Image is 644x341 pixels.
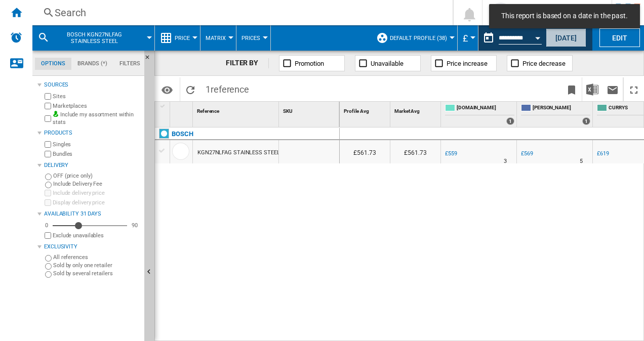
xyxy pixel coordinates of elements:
input: Singles [45,141,51,148]
div: £569 [521,150,533,157]
span: Profile Avg [344,108,369,114]
div: Sort None [342,102,390,117]
md-tab-item: Brands (*) [71,58,113,70]
div: £569 [519,149,533,159]
input: Include Delivery Fee [45,182,52,188]
input: Display delivery price [45,199,51,206]
label: OFF (price only) [53,172,140,180]
div: £619 [595,149,609,159]
div: £ [463,25,473,51]
div: Availability 31 Days [44,210,140,218]
div: SKU Sort None [281,102,339,117]
button: Edit [599,28,640,47]
button: BOSCH KGN27NLFAG STAINLESS STEEL [54,25,145,51]
span: Matrix [206,35,226,41]
button: Reload [180,77,200,101]
div: Sources [44,81,140,89]
button: Send this report by email [602,77,623,101]
label: All references [53,253,140,261]
input: Display delivery price [45,232,51,239]
div: £559 [444,149,457,159]
div: 0 [43,222,51,229]
label: Include my assortment within stats [53,111,140,126]
div: Sort None [392,102,440,117]
div: KGN27NLFAG STAINLESS STEEL [197,141,279,164]
button: Prices [241,25,265,51]
img: mysite-bg-18x18.png [53,111,59,117]
input: OFF (price only) [45,174,52,180]
input: Include my assortment within stats [45,112,51,125]
span: BOSCH KGN27NLFAG STAINLESS STEEL [54,31,135,45]
div: This report is based on a date in the past. [478,25,544,51]
span: £ [463,33,468,44]
button: Maximize [624,77,644,101]
button: Open calendar [529,27,547,46]
label: Marketplaces [53,102,140,110]
div: FILTER BY [226,58,269,68]
div: £561.73 [340,140,390,163]
div: Default profile (38) [376,25,452,51]
div: Products [44,129,140,137]
span: [DOMAIN_NAME] [457,104,514,113]
div: Exclusivity [44,243,140,251]
span: Market Avg [394,108,420,114]
span: Default profile (38) [390,35,447,41]
div: Delivery Time : 5 days [580,156,583,166]
div: Sort None [281,102,339,117]
button: Bookmark this report [561,77,582,101]
input: Sites [45,93,51,100]
span: reference [211,84,249,95]
span: [PERSON_NAME] [533,104,590,113]
div: Price [160,25,195,51]
div: [DOMAIN_NAME] 1 offers sold by AO.COM [443,102,516,127]
span: Price decrease [522,60,566,67]
div: 1 offers sold by AO.COM [506,117,514,125]
div: Delivery [44,161,140,169]
div: Profile Avg Sort None [342,102,390,117]
label: Sites [53,93,140,100]
div: Reference Sort None [195,102,278,117]
input: Sold by only one retailer [45,263,52,270]
button: Promotion [279,55,345,71]
div: £561.73 [390,140,440,163]
div: Click to filter on that brand [172,128,193,140]
input: Marketplaces [45,103,51,109]
label: Exclude unavailables [53,232,140,239]
button: Options [157,80,177,99]
div: Sort None [172,102,192,117]
div: Search [55,6,426,20]
input: All references [45,255,52,262]
span: Prices [241,35,260,41]
input: Include delivery price [45,190,51,196]
div: Matrix [206,25,231,51]
span: Unavailable [371,60,404,67]
span: 1 [200,77,254,99]
img: excel-24x24.png [586,83,598,96]
button: Download in Excel [582,77,602,101]
div: £619 [597,150,609,157]
label: Sold by only one retailer [53,262,140,269]
img: alerts-logo.svg [10,31,22,44]
label: Bundles [53,150,140,158]
button: Default profile (38) [390,25,452,51]
span: Price [175,35,190,41]
span: Price increase [447,60,488,67]
label: Include Delivery Fee [53,180,140,188]
button: Price decrease [507,55,573,71]
input: Bundles [45,151,51,157]
div: £559 [445,150,457,157]
span: Promotion [295,60,324,67]
label: Singles [53,141,140,148]
md-tab-item: Options [35,58,71,70]
button: Price [175,25,195,51]
label: Sold by several retailers [53,270,140,277]
div: BOSCH KGN27NLFAG STAINLESS STEEL [37,25,149,51]
div: Delivery Time : 3 days [504,156,507,166]
button: [DATE] [546,28,586,47]
button: Unavailable [355,55,421,71]
div: Sort None [195,102,278,117]
md-tab-item: Filters [113,58,146,70]
div: 1 offers sold by JOHN LEWIS [582,117,590,125]
button: Price increase [431,55,497,71]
